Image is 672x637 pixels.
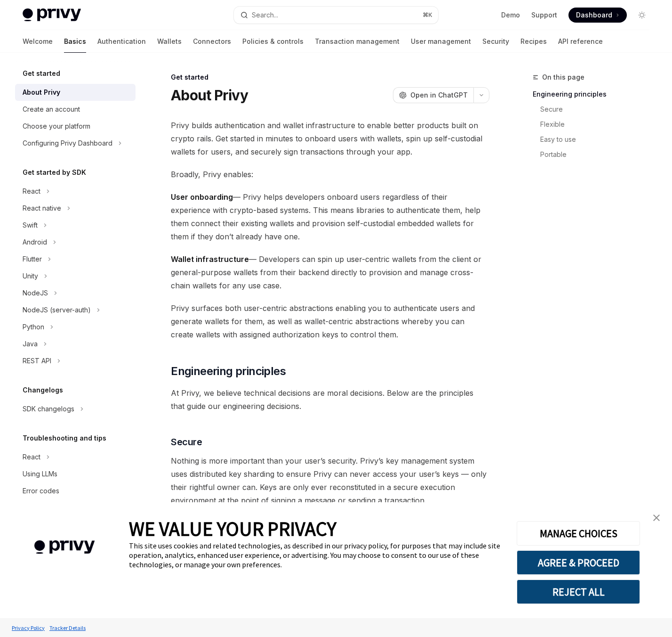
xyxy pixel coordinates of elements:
[576,10,612,20] span: Dashboard
[171,435,202,449] span: Secure
[171,119,489,158] span: Privy builds authentication and wallet infrastructure to enable better products built on crypto r...
[47,620,88,636] a: Tracker Details
[23,8,81,22] img: light logo
[501,10,520,20] a: Demo
[23,121,90,132] div: Choose your platform
[171,364,286,379] span: Engineering principles
[242,30,304,53] a: Policies & controls
[14,527,115,568] img: company logo
[171,73,489,82] div: Get started
[540,132,657,147] a: Easy to use
[568,8,627,23] a: Dashboard
[23,384,63,396] h5: Changelogs
[97,30,146,53] a: Authentication
[558,30,603,53] a: API reference
[393,87,473,103] button: Open in ChatGPT
[23,253,42,265] div: Flutter
[482,30,509,53] a: Security
[410,90,468,100] span: Open in ChatGPT
[23,270,38,282] div: Unity
[23,186,40,197] div: React
[23,355,51,367] div: REST API
[533,87,657,102] a: Engineering principles
[15,118,136,135] a: Choose your platform
[171,192,233,202] strong: User onboarding
[647,508,666,527] a: close banner
[23,338,38,350] div: Java
[64,30,86,53] a: Basics
[23,30,53,53] a: Welcome
[23,451,40,463] div: React
[23,203,61,214] div: React native
[23,68,60,79] h5: Get started
[653,514,660,521] img: close banner
[252,9,278,21] div: Search...
[171,253,489,292] span: — Developers can spin up user-centric wallets from the client or general-purpose wallets from the...
[171,87,248,104] h1: About Privy
[23,287,48,299] div: NodeJS
[517,580,640,604] button: REJECT ALL
[171,254,249,264] strong: Wallet infrastructure
[23,237,47,248] div: Android
[423,11,432,19] span: ⌘ K
[520,30,547,53] a: Recipes
[171,302,489,341] span: Privy surfaces both user-centric abstractions enabling you to authenticate users and generate wal...
[23,304,91,316] div: NodeJS (server-auth)
[531,10,557,20] a: Support
[23,87,60,98] div: About Privy
[411,30,471,53] a: User management
[23,321,44,333] div: Python
[171,168,489,181] span: Broadly, Privy enables:
[23,468,57,480] div: Using LLMs
[23,104,80,115] div: Create an account
[15,84,136,101] a: About Privy
[23,403,74,415] div: SDK changelogs
[23,433,106,444] h5: Troubleshooting and tips
[193,30,231,53] a: Connectors
[23,220,38,231] div: Swift
[517,521,640,546] button: MANAGE CHOICES
[23,138,112,149] div: Configuring Privy Dashboard
[15,482,136,499] a: Error codes
[157,30,182,53] a: Wallets
[171,190,489,243] span: — Privy helps developers onboard users regardless of their experience with crypto-based systems. ...
[315,30,400,53] a: Transaction management
[540,102,657,117] a: Secure
[634,8,649,23] button: Toggle dark mode
[517,550,640,575] button: AGREE & PROCEED
[171,386,489,413] span: At Privy, we believe technical decisions are moral decisions. Below are the principles that guide...
[15,465,136,482] a: Using LLMs
[540,147,657,162] a: Portable
[234,7,438,24] button: Search...⌘K
[171,454,489,507] span: Nothing is more important than your user’s security. Privy’s key management system uses distribut...
[9,620,47,636] a: Privacy Policy
[15,101,136,118] a: Create an account
[23,167,86,178] h5: Get started by SDK
[23,485,59,497] div: Error codes
[540,117,657,132] a: Flexible
[129,516,336,541] span: WE VALUE YOUR PRIVACY
[129,541,503,569] div: This site uses cookies and related technologies, as described in our privacy policy, for purposes...
[542,72,584,83] span: On this page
